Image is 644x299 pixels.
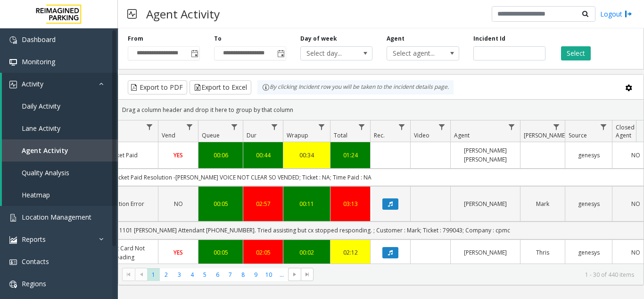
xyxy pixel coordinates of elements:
img: 'icon' [9,236,17,244]
a: Wrapup Filter Menu [315,120,328,133]
span: Reports [22,235,46,244]
label: Incident Id [473,34,505,43]
span: [PERSON_NAME] [524,131,567,139]
a: 00:44 [249,151,277,160]
div: By clicking Incident row you will be taken to the incident details page. [257,80,454,94]
span: Regions [22,279,46,288]
span: Page 9 [249,268,262,281]
span: Monitoring [22,57,55,66]
a: 00:34 [289,151,324,160]
a: [PERSON_NAME] [PERSON_NAME] [456,146,514,164]
span: NO [174,200,183,208]
span: Contacts [22,257,49,266]
img: 'icon' [9,258,17,266]
span: Quality Analysis [22,168,69,177]
a: Issue Filter Menu [143,120,156,133]
a: [PERSON_NAME] [456,199,514,208]
a: 02:12 [336,248,364,257]
span: Page 4 [186,268,198,281]
a: Activity [2,73,118,95]
span: Page 2 [160,268,173,281]
a: Agent Filter Menu [505,120,518,133]
button: Export to Excel [190,80,251,94]
span: Page 5 [198,268,211,281]
a: Video Filter Menu [436,120,448,133]
a: Credit Card Not Reading [94,244,152,262]
a: Thris [526,248,559,257]
span: Queue [202,131,220,139]
span: Total [334,131,347,139]
span: Location Management [22,213,91,222]
a: 00:06 [204,151,237,160]
span: Rec. [374,131,385,139]
span: Vend [162,131,175,139]
a: genesys [571,151,606,160]
span: Select day... [301,47,358,60]
a: 00:05 [204,199,237,208]
h3: Agent Activity [141,2,224,26]
img: 'icon' [9,214,17,222]
span: NO [631,248,640,256]
span: Agent [454,131,470,139]
span: Lane Activity [22,124,60,133]
span: Go to the next page [288,268,301,281]
img: 'icon' [9,281,17,288]
span: Closed by Agent [616,123,643,139]
a: 00:05 [204,248,237,257]
span: Source [569,131,587,139]
div: 02:57 [249,199,277,208]
a: 00:11 [289,199,324,208]
a: Mark [526,199,559,208]
span: Page 10 [263,268,275,281]
a: Quality Analysis [2,162,118,184]
span: Dur [247,131,256,139]
span: YES [173,151,183,159]
span: Daily Activity [22,102,60,111]
kendo-pager-info: 1 - 30 of 440 items [319,271,634,279]
a: YES [164,248,192,257]
img: 'icon' [9,59,17,66]
img: 'icon' [9,36,17,44]
span: Activity [22,79,43,88]
span: Page 8 [237,268,249,281]
span: Go to the last page [301,268,314,281]
a: 03:13 [336,199,364,208]
a: [PERSON_NAME] [456,248,514,257]
a: 02:05 [249,248,277,257]
span: NO [631,151,640,159]
a: 01:24 [336,151,364,160]
span: Page 1 [147,268,160,281]
span: Page 11 [275,268,288,281]
span: Page 3 [173,268,186,281]
a: Source Filter Menu [597,120,610,133]
span: Agent Activity [22,146,68,155]
span: NO [631,200,640,208]
span: Go to the next page [291,271,298,278]
a: Daily Activity [2,95,118,117]
a: Agent Activity [2,139,118,162]
a: NO [164,199,192,208]
button: Select [561,46,591,60]
span: Dashboard [22,35,56,44]
button: Export to PDF [128,80,187,94]
label: From [128,34,143,43]
a: Queue Filter Menu [228,120,241,133]
a: Rec. Filter Menu [396,120,408,133]
span: YES [173,248,183,256]
a: Lane Activity [2,117,118,139]
a: 00:02 [289,248,324,257]
img: 'icon' [9,81,17,88]
span: Wrapup [287,131,308,139]
a: genesys [571,199,606,208]
a: YES [164,151,192,160]
label: To [214,34,222,43]
a: Vend Filter Menu [183,120,196,133]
